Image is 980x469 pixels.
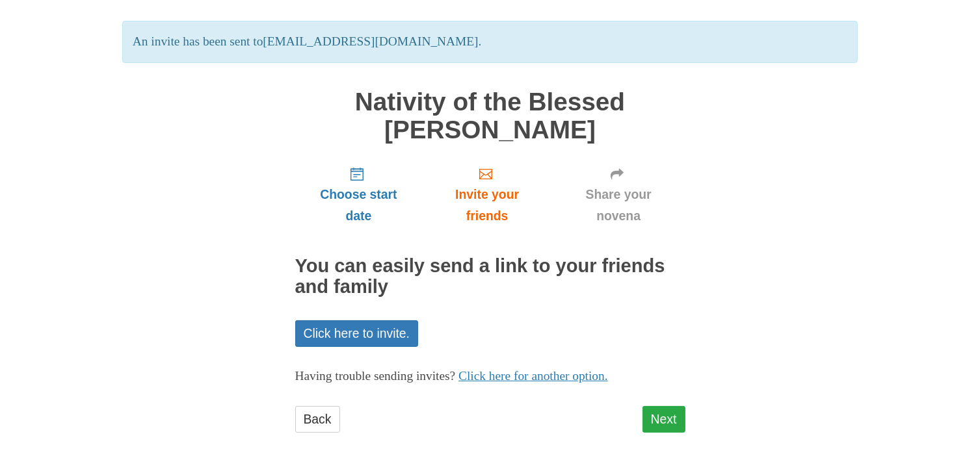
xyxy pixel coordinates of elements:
span: Choose start date [308,184,410,227]
span: Share your novena [565,184,672,227]
a: Back [295,406,340,433]
a: Share your novena [552,157,685,234]
h2: You can easily send a link to your friends and family [295,256,685,298]
p: An invite has been sent to [EMAIL_ADDRESS][DOMAIN_NAME] . [122,21,858,63]
span: Having trouble sending invites? [295,369,456,383]
a: Invite your friends [422,157,551,234]
a: Choose start date [295,157,423,234]
a: Click here for another option. [458,369,608,383]
a: Click here to invite. [295,320,419,347]
span: Invite your friends [435,184,538,227]
h1: Nativity of the Blessed [PERSON_NAME] [295,88,685,144]
a: Next [642,406,685,433]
